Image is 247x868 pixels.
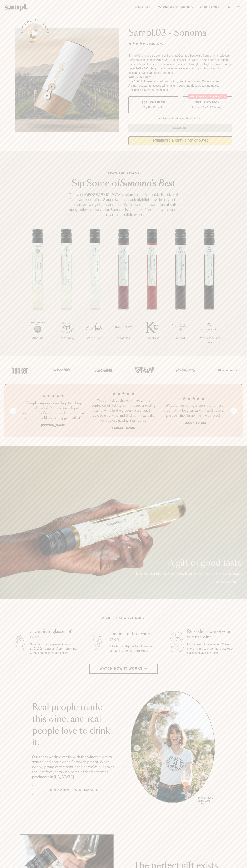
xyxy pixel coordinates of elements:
li: Christmas Sale Pricing Shown In Cart [157,117,203,120]
p: Gift a tasting flight of hand-selected, hard-to-find [US_STATE] wines. [109,644,157,653]
h2: Sip Some of [66,179,181,188]
b: [PERSON_NAME] [111,426,136,430]
h3: The best gift for wine lovers [109,631,157,642]
li: A smart coaster to access winemaker videos and detailed tasting notes. [128,84,232,88]
li: 1 / 7 [24,229,52,352]
span: $55 - One Pack [142,101,165,104]
p: [PERSON_NAME] Sutro, Sutro Wines [198,797,215,805]
img: Sampl logo [5,4,28,11]
button: Previous slide [10,408,16,414]
li: Recipes & Pairing Suggestions [128,88,232,92]
p: Featured Region [66,171,181,176]
h3: “Not only does this eliminate all the confusion of picking from the never ending wall of wine in ... [91,398,156,423]
p: Proprietary Red Blend [195,336,223,345]
span: 140 [147,42,152,45]
div: 140Reviews [128,41,163,46]
a: Read about Winemakers [32,785,116,795]
li: 7 / 7 [195,229,223,356]
li: 2 / 7 [52,229,81,352]
li: 1 / 4 [21,391,86,430]
div: slide 1 [131,691,215,806]
em: Sonoma's Best [120,179,175,188]
h1: Sampl.03 - Sonoma [128,28,232,38]
p: White Blend [81,336,109,340]
a: interested in gifting for groups? [128,136,232,145]
h3: 7 premium glasses of wine [30,629,79,640]
p: Pinot Noir [138,336,166,340]
button: See how it works [25,23,45,43]
img: Artboard_1_c8cd28af-0030-4af1-819c-248e302c7f06_x450.png [9,362,31,378]
h2: Real people made this wine, and real people love to drink it. [32,702,116,749]
img: Artboard_5_7fdae55a-36fd-43f7-8bfd-f74a06a2878e_x450.png [92,362,114,378]
a: Our Story [198,4,221,11]
img: Artboard_3_0b291449-6e8c-4d07-b2c2-3f3601a19cd1_x450.png [175,362,196,378]
small: Try the Capsule [143,105,163,109]
h2: A gift that gives more [102,616,145,620]
h3: Re-order more of your favorite wine [187,629,236,640]
p: The vast [GEOGRAPHIC_DATA] region is nearly double the size of Napa and contains 18 appellations,... [66,192,181,217]
li: 7x - 100ml glasses of small production, premium Sonoma County wines [128,79,232,84]
p: Our team works directly with the winemakers to source and bottle each Sampl shipment. We’re deepl... [32,754,116,779]
img: Artboard_4_28b4d326-c26e-48f9-9c80-911f17d6414e_x450.png [133,362,155,378]
a: Add to cart [216,580,242,584]
p: Chardonnay [52,336,81,340]
p: Albarino [24,336,52,340]
li: 3 / 7 [81,229,109,352]
p: Sampl's tasting capsule allows you to try 7 100ml glasses of premium wines without committing to ... [30,642,79,655]
p: The perfect gift for everyone from wine lovers to casual sippers. [135,571,242,576]
a: Shop All [133,4,153,11]
span: $88 - Two Pack [195,101,220,104]
ul: carousel [131,691,215,806]
p: Merlot [166,336,195,340]
small: Perfect For 2-4 Tastings [192,105,223,109]
div: Sampl.03 lets you try some of Sonoma County's best wine from small producers. Each capsule comes ... [128,54,232,75]
button: Next slide [231,408,237,414]
p: Pinot Noir [109,336,138,340]
li: 4 / 7 [109,229,138,352]
img: Artboard_6_04f9a106-072f-468a-bdd7-f11783b05722_x450.png [51,362,72,378]
button: Sold Out [128,124,232,132]
p: A gift of good taste [135,559,242,567]
h3: “Sampl is my one-stop shop for all my birthday gifts! Our best friends just received their Sampl ... [21,401,86,421]
li: 2 / 4 [91,391,156,430]
li: 5 / 7 [138,229,166,352]
img: Artboard_7_5b34974b-f019-449e-91fb-745f8d0877ee_x450.png [216,362,238,378]
span: Reviews [152,42,163,45]
a: Corporate Gifting [156,4,195,11]
li: 3 / 4 [161,391,226,430]
li: 6 / 7 [166,229,195,352]
div: Christmas SALE! Save 20% [188,94,227,99]
img: Sampl.03 - Sonoma [15,28,119,132]
strong: What’s Included: [128,76,151,79]
p: Fall in love with a wine, or 7? We make it easy to order more bottles or glasses of your favorites. [187,642,236,655]
h3: “Whether I'm having friends over or just tired from a long day at work and need a glass of wine, ... [161,403,226,418]
b: [PERSON_NAME] [41,424,65,427]
button: Watch how it works [89,664,158,674]
b: [PERSON_NAME] [182,421,206,425]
